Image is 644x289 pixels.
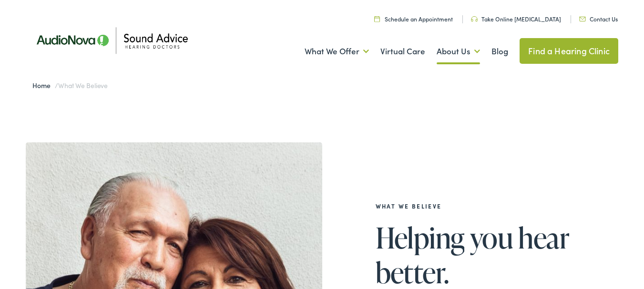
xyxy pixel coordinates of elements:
h2: What We Believe [376,203,604,209]
a: Virtual Care [380,34,425,69]
span: Helping [376,222,465,253]
img: Icon representing mail communication in a unique green color, indicative of contact or communicat... [579,17,586,21]
a: Take Online [MEDICAL_DATA] [471,15,561,23]
a: Schedule an Appointment [374,15,453,23]
span: better. [376,257,449,288]
a: Contact Us [579,15,618,23]
a: What We Offer [305,34,369,69]
a: Find a Hearing Clinic [520,38,618,64]
span: you [470,222,513,253]
img: Calendar icon in a unique green color, symbolizing scheduling or date-related features. [374,16,380,22]
img: Headphone icon in a unique green color, suggesting audio-related services or features. [471,16,478,22]
a: About Us [437,34,480,69]
a: Blog [491,34,508,69]
span: hear [518,222,569,253]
